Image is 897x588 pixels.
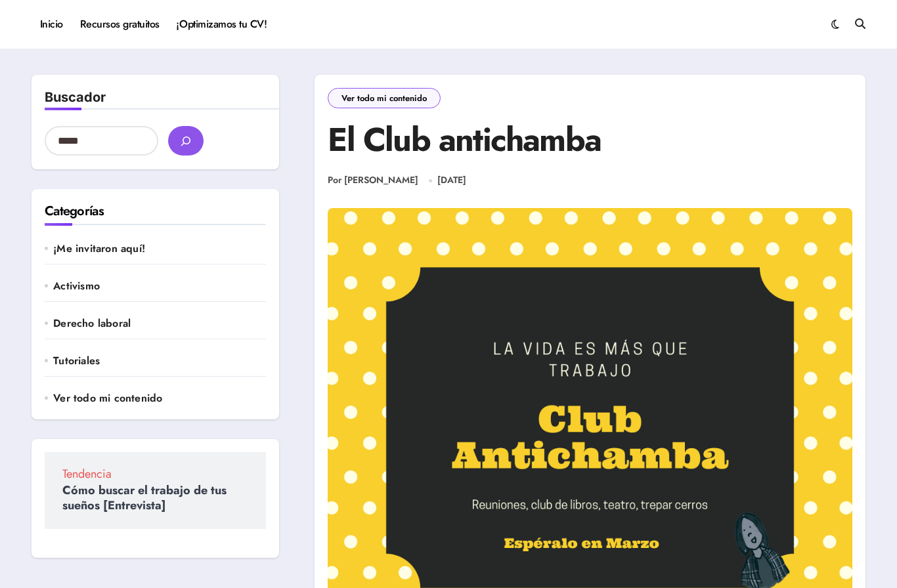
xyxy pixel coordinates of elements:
h1: El Club antichamba [328,118,852,161]
a: Recursos gratuitos [72,7,168,42]
a: Ver todo mi contenido [53,391,266,406]
span: Tendencia [62,468,248,480]
button: buscar [168,126,204,156]
time: [DATE] [437,173,466,186]
a: Derecho laboral [53,316,266,331]
a: ¡Me invitaron aquí! [53,241,266,256]
a: Activismo [53,279,266,293]
a: Ver todo mi contenido [328,88,441,108]
h2: Categorías [45,202,266,220]
a: [DATE] [437,174,466,187]
a: Por [PERSON_NAME] [328,174,418,187]
label: Buscador [45,89,106,105]
a: ¡Optimizamos tu CV! [168,7,275,42]
a: Tutoriales [53,354,266,368]
a: Cómo buscar el trabajo de tus sueños [Entrevista] [62,482,227,513]
a: Inicio [32,7,72,42]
